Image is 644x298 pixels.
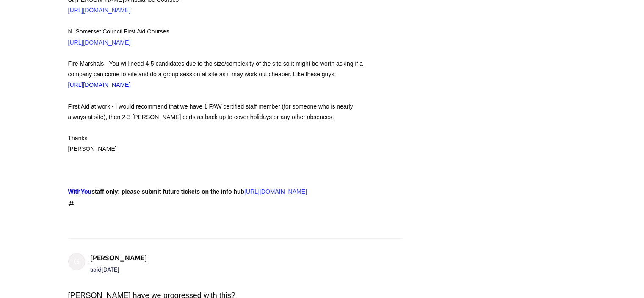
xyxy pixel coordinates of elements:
[68,133,372,144] div: Thanks
[68,101,372,123] div: First Aid at work - I would recommend that we have 1 FAW certified staff member (for someone who ...
[68,39,131,46] a: [URL][DOMAIN_NAME]
[90,253,147,262] b: [PERSON_NAME]
[244,188,307,195] a: [URL][DOMAIN_NAME]
[68,58,372,80] div: Fire Marshals - You will need 4-5 candidates due to the size/complexity of the site so it might b...
[68,81,131,88] a: [URL][DOMAIN_NAME]
[102,266,119,273] span: Wed, 25 Jun, 2025 at 9:49 AM
[68,144,372,154] div: [PERSON_NAME]
[68,7,131,14] a: [URL][DOMAIN_NAME]
[68,26,372,37] div: N. Somerset Council First Aid Courses
[68,253,85,270] div: G
[68,188,245,195] strong: staff only: please submit future tickets on the info hub
[90,265,147,275] div: said
[68,188,92,195] span: WithYou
